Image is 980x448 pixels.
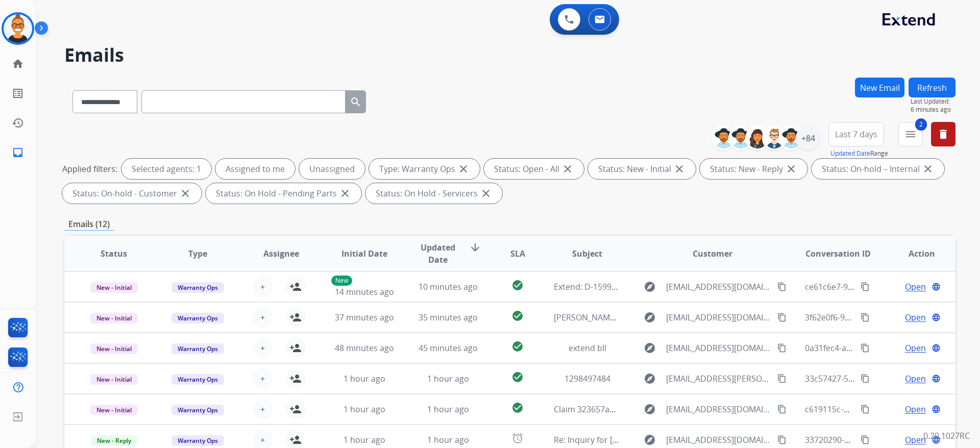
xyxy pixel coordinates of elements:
[350,96,362,108] mat-icon: search
[915,118,927,131] span: 2
[911,106,955,114] span: 6 minutes ago
[427,404,469,415] span: 1 hour ago
[511,402,524,414] mat-icon: check_circle
[415,241,461,266] span: Updated Date
[561,163,574,175] mat-icon: close
[777,374,787,383] mat-icon: content_copy
[511,340,524,353] mat-icon: check_circle
[572,247,602,260] span: Subject
[289,342,302,354] mat-icon: person_add
[588,159,696,179] div: Status: New - Initial
[700,159,807,179] div: Status: New - Reply
[644,434,656,446] mat-icon: explore
[64,218,114,231] p: Emails (12)
[260,281,265,293] span: +
[666,342,771,354] span: [EMAIL_ADDRESS][DOMAIN_NAME]
[289,434,302,446] mat-icon: person_add
[911,97,955,106] span: Last Updated:
[253,307,273,328] button: +
[188,247,207,260] span: Type
[457,163,470,175] mat-icon: close
[905,434,926,446] span: Open
[510,247,525,260] span: SLA
[861,435,870,444] mat-icon: content_copy
[335,342,394,354] span: 48 minutes ago
[666,281,771,293] span: [EMAIL_ADDRESS][DOMAIN_NAME]
[171,374,224,385] span: Warranty Ops
[855,78,904,97] button: New Email
[905,311,926,323] span: Open
[260,403,265,415] span: +
[872,236,955,271] th: Action
[932,343,941,353] mat-icon: language
[511,279,524,291] mat-icon: check_circle
[693,247,732,260] span: Customer
[805,312,959,323] span: 3f62e0f6-9d37-4598-8649-ec7b52b80a4e
[923,430,970,442] p: 0.20.1027RC
[777,313,787,322] mat-icon: content_copy
[861,282,870,291] mat-icon: content_copy
[419,342,478,354] span: 45 minutes ago
[777,435,787,444] mat-icon: content_copy
[673,163,685,175] mat-icon: close
[861,313,870,322] mat-icon: content_copy
[932,313,941,322] mat-icon: language
[511,432,524,444] mat-icon: alarm
[480,187,492,200] mat-icon: close
[828,122,884,146] button: Last 7 days
[365,183,502,204] div: Status: On Hold - Servicers
[289,403,302,415] mat-icon: person_add
[427,434,469,445] span: 1 hour ago
[253,338,273,358] button: +
[861,343,870,353] mat-icon: content_copy
[922,163,934,175] mat-icon: close
[569,342,606,354] span: extend bll
[289,372,302,385] mat-icon: person_add
[785,163,797,175] mat-icon: close
[554,404,729,415] span: Claim 323657a8-3f7c-4908-9dc6-2fa61ca3a606
[905,403,926,415] span: Open
[299,159,365,179] div: Unassigned
[904,128,917,140] mat-icon: menu
[830,149,888,158] span: Range
[12,117,24,129] mat-icon: history
[62,183,202,204] div: Status: On-hold - Customer
[62,163,117,175] p: Applied filters:
[554,281,630,292] span: Extend: D-15993192
[171,282,224,293] span: Warranty Ops
[206,183,361,204] div: Status: On Hold - Pending Parts
[64,45,955,65] h2: Emails
[666,372,771,385] span: [EMAIL_ADDRESS][PERSON_NAME][DOMAIN_NAME]
[90,405,138,415] span: New - Initial
[289,281,302,293] mat-icon: person_add
[171,405,224,415] span: Warranty Ops
[932,374,941,383] mat-icon: language
[253,368,273,389] button: +
[511,310,524,322] mat-icon: check_circle
[565,373,610,384] span: 1298497484
[344,404,385,415] span: 1 hour ago
[90,282,138,293] span: New - Initial
[4,14,32,43] img: avatar
[171,313,224,323] span: Warranty Ops
[101,247,127,260] span: Status
[215,159,295,179] div: Assigned to me
[121,159,211,179] div: Selected agents: 1
[644,311,656,323] mat-icon: explore
[419,281,478,292] span: 10 minutes ago
[427,373,469,384] span: 1 hour ago
[253,277,273,297] button: +
[777,343,787,353] mat-icon: content_copy
[644,403,656,415] mat-icon: explore
[835,132,877,136] span: Last 7 days
[260,311,265,323] span: +
[335,286,394,297] span: 14 minutes ago
[805,434,961,445] span: 33720290-9648-442c-9f2b-3ac19b3d8606
[777,405,787,414] mat-icon: content_copy
[644,372,656,385] mat-icon: explore
[260,342,265,354] span: +
[554,434,673,445] span: Re: Inquiry for [PERSON_NAME]
[260,372,265,385] span: +
[644,342,656,354] mat-icon: explore
[289,311,302,323] mat-icon: person_add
